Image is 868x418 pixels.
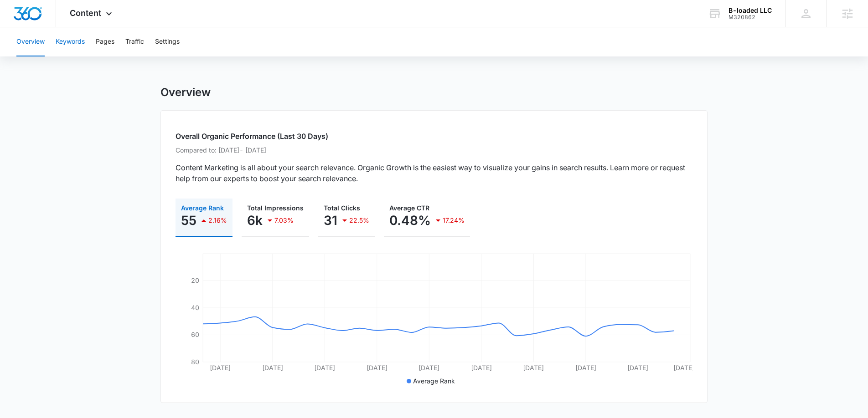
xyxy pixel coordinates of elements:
button: Settings [155,27,180,56]
tspan: [DATE] [418,364,439,372]
span: Average Rank [181,204,224,212]
p: 2.16% [208,217,227,224]
tspan: [DATE] [367,364,387,372]
span: Average Rank [413,377,455,385]
tspan: [DATE] [210,364,231,372]
button: Pages [96,27,114,56]
p: 17.24% [443,217,465,224]
tspan: [DATE] [673,364,694,372]
tspan: 80 [191,358,199,366]
div: account id [728,14,772,20]
p: 0.48% [389,213,431,228]
tspan: 60 [191,331,199,338]
tspan: [DATE] [523,364,544,372]
button: Keywords [56,27,85,56]
p: 7.03% [274,217,294,224]
tspan: [DATE] [627,364,648,372]
span: Total Clicks [324,204,360,212]
p: 22.5% [349,217,369,224]
p: Compared to: [DATE] - [DATE] [176,145,692,155]
span: Content [70,8,101,18]
span: Total Impressions [247,204,304,212]
p: 6k [247,213,263,228]
tspan: [DATE] [471,364,492,372]
tspan: [DATE] [314,364,335,372]
p: 55 [181,213,196,228]
div: account name [728,7,772,14]
tspan: 20 [191,276,199,284]
h2: Overall Organic Performance (Last 30 Days) [176,131,692,142]
button: Overview [16,27,45,56]
button: Traffic [125,27,144,56]
p: Content Marketing is all about your search relevance. Organic Growth is the easiest way to visual... [176,162,692,184]
tspan: [DATE] [575,364,596,372]
h1: Overview [160,86,211,99]
span: Average CTR [389,204,429,212]
tspan: [DATE] [262,364,283,372]
tspan: 40 [191,304,199,311]
p: 31 [324,213,337,228]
